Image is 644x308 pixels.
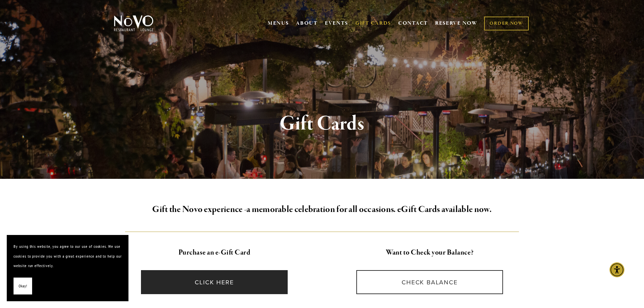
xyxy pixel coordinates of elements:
span: Okay! [19,281,27,291]
strong: Want to Check your Balance? [386,248,474,257]
a: CONTACT [398,17,428,30]
a: ABOUT [296,20,318,27]
a: GIFT CARDS [355,17,391,30]
a: ORDER NOW [484,17,528,30]
img: Novo Restaurant &amp; Lounge [113,15,155,32]
a: CHECK BALANCE [356,270,503,294]
button: Okay! [14,278,32,295]
strong: Gift Cards [280,111,364,137]
a: CLICK HERE [141,270,288,294]
strong: Gift the Novo experience - [152,204,246,215]
a: RESERVE NOW [435,17,478,30]
div: Accessibility Menu [610,262,624,277]
p: By using this website, you agree to our use of cookies. We use cookies to provide you with a grea... [14,242,122,271]
a: EVENTS [325,20,348,27]
a: MENUS [268,20,289,27]
strong: Purchase an e-Gift Card [178,248,250,257]
h2: a memorable celebration for all occasions. eGift Cards available now. [125,203,519,217]
section: Cookie banner [7,235,128,301]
